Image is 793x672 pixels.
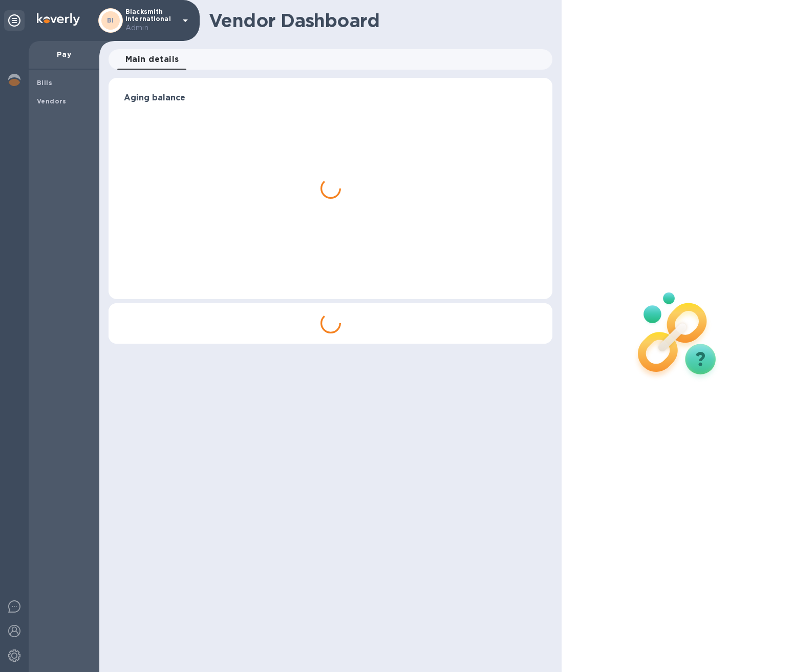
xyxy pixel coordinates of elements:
div: Unpin categories [4,10,25,31]
p: Blacksmith International [125,8,177,33]
h3: Aging balance [124,93,537,103]
img: Logo [37,13,80,26]
b: Bills [37,79,52,87]
span: Main details [125,52,179,67]
p: Pay [37,49,91,59]
b: BI [107,16,114,24]
p: Admin [125,23,177,33]
b: Vendors [37,97,67,105]
h1: Vendor Dashboard [209,10,545,31]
